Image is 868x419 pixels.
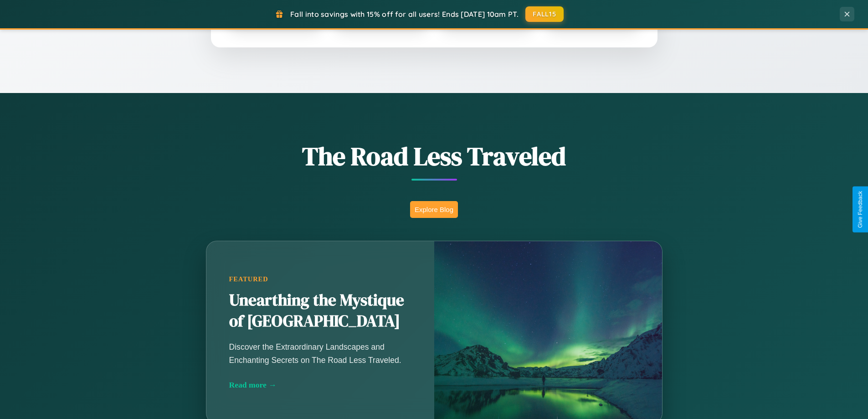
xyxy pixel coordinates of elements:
h1: The Road Less Traveled [161,139,708,174]
button: Explore Blog [410,201,458,218]
div: Give Feedback [857,191,863,228]
button: FALL15 [525,6,564,22]
h2: Unearthing the Mystique of [GEOGRAPHIC_DATA] [229,290,411,332]
span: Fall into savings with 15% off for all users! Ends [DATE] 10am PT. [290,10,519,19]
div: Read more → [229,380,411,390]
div: Featured [229,275,411,283]
p: Discover the Extraordinary Landscapes and Enchanting Secrets on The Road Less Traveled. [229,341,411,366]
